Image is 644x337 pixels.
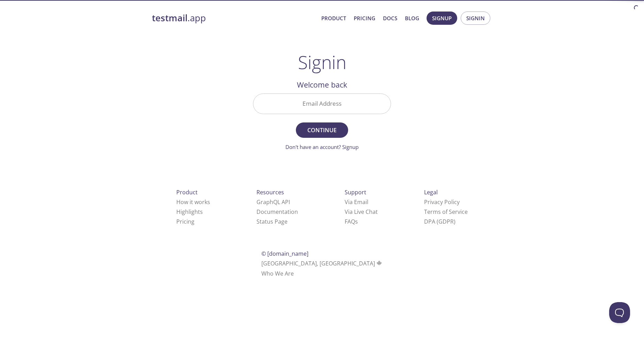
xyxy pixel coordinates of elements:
a: Product [321,14,346,23]
a: GraphQL API [256,198,290,206]
a: Via Email [345,198,368,206]
a: Blog [405,14,419,23]
a: testmail.app [152,12,316,24]
strong: testmail [152,12,187,24]
span: Resources [256,188,284,196]
button: Signup [427,12,457,25]
a: Privacy Policy [424,198,460,206]
span: Continue [304,125,340,135]
span: Support [345,188,366,196]
span: Signin [466,14,485,23]
span: © [DOMAIN_NAME] [261,250,308,257]
span: s [355,218,358,225]
a: Highlights [176,208,203,216]
a: Terms of Service [424,208,468,216]
button: Continue [296,122,348,138]
a: Don't have an account? Signup [285,143,359,150]
iframe: Help Scout Beacon - Open [609,302,630,323]
a: Pricing [354,14,375,23]
span: Legal [424,188,438,196]
span: Product [176,188,198,196]
a: Status Page [256,218,287,225]
a: How it works [176,198,210,206]
a: Pricing [176,218,194,225]
h1: Signin [298,52,346,73]
a: DPA (GDPR) [424,218,455,225]
h2: Welcome back [253,79,391,91]
button: Signin [461,12,490,25]
a: Docs [383,14,397,23]
span: Signup [432,14,452,23]
a: Who We Are [261,270,294,277]
a: Via Live Chat [345,208,378,216]
a: FAQ [345,218,358,225]
span: [GEOGRAPHIC_DATA], [GEOGRAPHIC_DATA] [261,260,383,267]
a: Documentation [256,208,298,216]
